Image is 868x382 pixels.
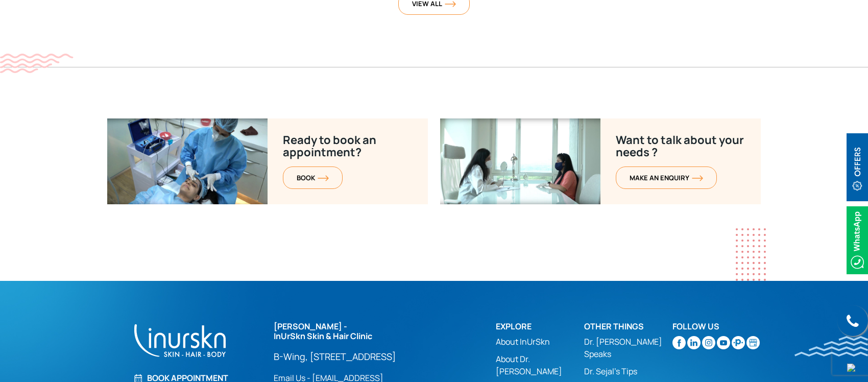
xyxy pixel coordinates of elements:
img: youtube [717,336,730,349]
a: Dr. [PERSON_NAME] Speaks [584,336,672,360]
h2: Explore [496,322,584,331]
img: bluewave [794,336,868,356]
a: B-Wing, [STREET_ADDRESS] [274,350,443,363]
p: Want to talk about your needs ? [616,134,745,158]
a: About InUrSkn [496,336,584,348]
img: dotes1 [736,228,766,281]
img: Want-to-talk-about [107,118,268,204]
span: BOOK [297,173,329,182]
a: Dr. Sejal's Tips [584,365,672,377]
img: Skin-and-Hair-Clinic [746,336,760,349]
a: MAKE AN enquiryorange-arrow [616,166,717,189]
span: MAKE AN enquiry [630,173,703,182]
a: Whatsappicon [847,234,868,245]
img: up-blue-arrow.svg [847,364,855,372]
p: Ready to book an appointment? [283,134,413,158]
img: orange-arrow [445,1,456,7]
img: offerBt [847,133,868,201]
h2: Other Things [584,322,672,331]
h2: [PERSON_NAME] - InUrSkn Skin & Hair Clinic [274,322,443,341]
img: linkedin [687,336,701,349]
img: inurskn-footer-logo [133,322,227,359]
img: orange-arrow [692,175,703,181]
h2: Follow Us [672,322,761,331]
a: About Dr. [PERSON_NAME] [496,353,584,377]
img: Ready-to-book [440,118,600,204]
img: sejal-saheta-dermatologist [732,336,745,349]
img: Whatsappicon [847,206,868,274]
img: instagram [702,336,715,349]
img: facebook [672,336,686,349]
img: orange-arrow [318,175,329,181]
a: BOOKorange-arrow [283,166,343,189]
